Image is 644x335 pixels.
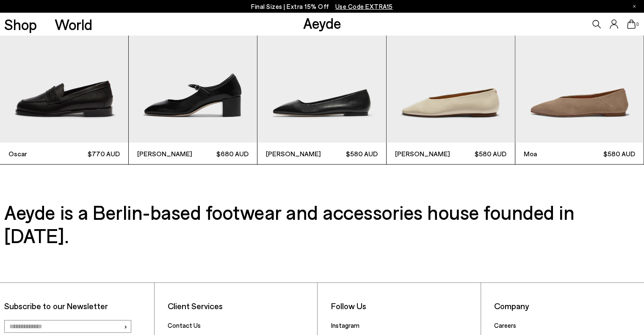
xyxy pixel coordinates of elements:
[303,14,341,32] a: Aeyde
[193,148,249,159] span: $680 AUD
[331,321,359,329] a: Instagram
[123,320,127,332] span: ›
[251,1,393,12] p: Final Sizes | Extra 15% Off
[524,149,580,159] span: Moa
[636,22,640,27] span: 0
[168,301,313,311] li: Client Services
[64,148,120,159] span: $770 AUD
[395,149,451,159] span: [PERSON_NAME]
[494,301,640,311] li: Company
[627,19,636,29] a: 0
[322,148,378,159] span: $580 AUD
[8,149,64,159] span: Oscar
[4,17,37,32] a: Shop
[451,148,506,159] span: $580 AUD
[4,200,639,247] h3: Aeyde is a Berlin-based footwear and accessories house founded in [DATE].
[335,3,393,10] span: Navigate to /collections/ss25-final-sizes
[4,301,149,311] p: Subscribe to our Newsletter
[168,321,201,329] a: Contact Us
[331,301,476,311] li: Follow Us
[579,148,635,159] span: $580 AUD
[137,149,193,159] span: [PERSON_NAME]
[494,321,516,329] a: Careers
[266,149,322,159] span: [PERSON_NAME]
[55,17,92,32] a: World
